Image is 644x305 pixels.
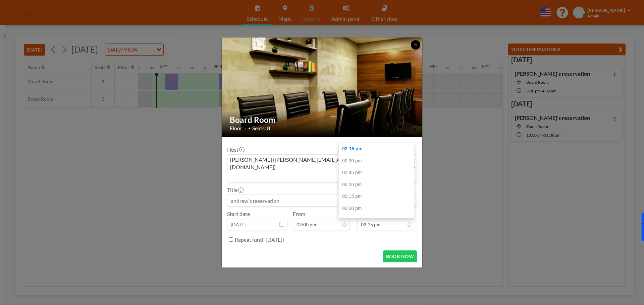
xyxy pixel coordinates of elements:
[252,125,270,132] span: Seats: 8
[235,236,284,243] label: Repeat (until [DATE])
[383,250,417,262] button: BOOK NOW
[227,146,244,153] label: Host
[228,172,406,181] input: Search for option
[229,156,405,171] span: [PERSON_NAME] ([PERSON_NAME][EMAIL_ADDRESS][DOMAIN_NAME])
[227,195,417,206] input: andrew's reservation
[339,167,417,179] div: 02:45 pm
[227,211,250,217] label: Start date
[339,143,417,155] div: 02:15 pm
[230,125,247,132] span: Floor: -
[230,115,415,125] h2: Board Room
[339,155,417,167] div: 02:30 pm
[248,126,251,131] span: •
[339,179,417,191] div: 03:00 pm
[293,211,305,217] label: From
[339,190,417,203] div: 03:15 pm
[339,203,417,215] div: 03:30 pm
[227,186,243,193] label: Title
[227,155,417,182] div: Search for option
[353,213,355,228] span: -
[339,215,417,227] div: 03:45 pm
[222,20,423,154] img: 537.jpg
